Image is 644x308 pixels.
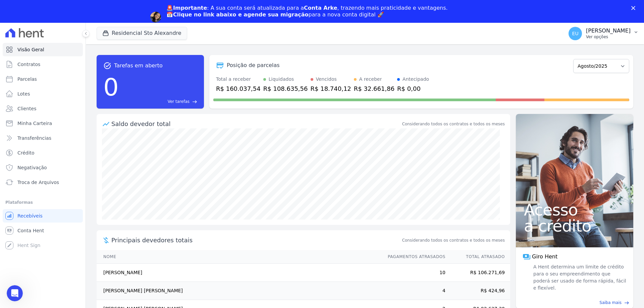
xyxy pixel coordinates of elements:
[166,5,448,18] div: : A sua conta será atualizada para a , trazendo mais praticidade e vantagens. 📅 para a nova conta...
[381,264,446,282] td: 10
[17,120,52,127] span: Minha Carteira
[216,76,261,83] div: Total a receber
[520,300,629,306] a: Saiba mais east
[3,43,83,56] a: Visão Geral
[631,6,638,10] div: Fechar
[17,76,37,82] span: Parcelas
[103,62,111,70] span: task_alt
[3,224,83,237] a: Conta Hent
[381,282,446,300] td: 4
[572,31,579,36] span: EU
[7,285,23,301] iframe: Intercom live chat
[17,179,59,186] span: Troca de Arquivos
[446,264,510,282] td: R$ 106.271,69
[524,202,625,218] span: Acesso
[173,11,309,18] b: Clique no link abaixo e agende sua migração
[121,99,197,105] a: Ver tarefas east
[402,237,505,243] span: Considerando todos os contratos e todos os meses
[166,5,207,11] b: 🚨Importante
[599,300,622,306] span: Saiba mais
[111,119,401,128] div: Saldo devedor total
[354,84,394,93] div: R$ 32.661,86
[3,176,83,189] a: Troca de Arquivos
[263,84,308,93] div: R$ 108.635,56
[150,12,161,22] img: Profile image for Adriane
[111,236,401,245] span: Principais devedores totais
[3,72,83,86] a: Parcelas
[359,76,382,83] div: A receber
[17,61,40,68] span: Contratos
[5,198,80,206] div: Plataformas
[168,99,190,105] span: Ver tarefas
[402,76,429,83] div: Antecipado
[397,84,429,93] div: R$ 0,00
[3,117,83,130] a: Minha Carteira
[3,131,83,145] a: Transferências
[17,135,51,141] span: Transferências
[311,84,351,93] div: R$ 18.740,12
[381,250,446,264] th: Pagamentos Atrasados
[3,87,83,101] a: Lotes
[446,282,510,300] td: R$ 424,96
[216,84,261,93] div: R$ 160.037,54
[227,61,280,69] div: Posição de parcelas
[166,22,222,29] a: Agendar migração
[586,34,631,40] p: Ver opções
[624,300,629,305] span: east
[97,264,381,282] td: [PERSON_NAME]
[3,209,83,223] a: Recebíveis
[532,263,627,292] span: A Hent determina um limite de crédito para o seu empreendimento que poderá ser usado de forma ráp...
[446,250,510,264] th: Total Atrasado
[17,105,36,112] span: Clientes
[316,76,337,83] div: Vencidos
[3,58,83,71] a: Contratos
[532,253,557,261] span: Giro Hent
[269,76,294,83] div: Liquidados
[402,121,505,127] div: Considerando todos os contratos e todos os meses
[3,146,83,160] a: Crédito
[17,227,44,234] span: Conta Hent
[17,46,44,53] span: Visão Geral
[17,212,43,219] span: Recebíveis
[304,5,337,11] b: Conta Arke
[114,62,163,70] span: Tarefas em aberto
[103,70,119,105] div: 0
[192,99,197,104] span: east
[97,27,187,40] button: Residencial Sto Alexandre
[3,161,83,174] a: Negativação
[17,90,30,97] span: Lotes
[97,282,381,300] td: [PERSON_NAME] [PERSON_NAME]
[524,218,625,234] span: a crédito
[586,27,631,34] p: [PERSON_NAME]
[17,149,35,156] span: Crédito
[3,102,83,115] a: Clientes
[17,164,47,171] span: Negativação
[97,250,381,264] th: Nome
[563,24,644,43] button: EU [PERSON_NAME] Ver opções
